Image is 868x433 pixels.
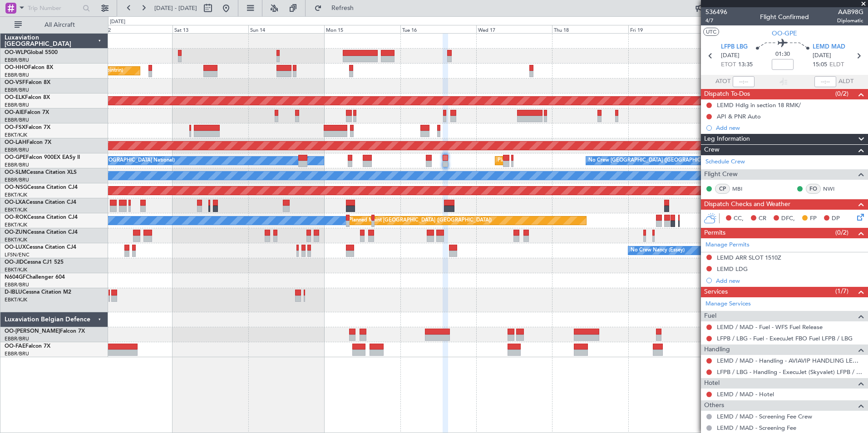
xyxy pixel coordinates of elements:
span: LEMD MAD [813,43,845,52]
a: OO-GPEFalcon 900EX EASy II [5,155,80,160]
a: EBBR/BRU [5,350,29,357]
a: LEMD / MAD - Fuel - WFS Fuel Release [717,323,823,331]
span: Fuel [704,311,716,321]
span: 536496 [705,7,727,17]
a: LFPB / LBG - Fuel - ExecuJet FBO Fuel LFPB / LBG [717,335,853,342]
span: D-IBLU [5,290,22,295]
div: LEMD ARR SLOT 1510Z [717,254,781,261]
a: OO-ROKCessna Citation CJ4 [5,215,78,220]
span: OO-LXA [5,200,26,205]
div: Sun 14 [248,25,324,33]
a: EBBR/BRU [5,162,29,168]
a: OO-LAHFalcon 7X [5,140,51,145]
span: 15:05 [813,60,827,69]
span: OO-[PERSON_NAME] [5,329,60,334]
span: FP [810,214,817,223]
div: Planned Maint [GEOGRAPHIC_DATA] ([GEOGRAPHIC_DATA]) [349,214,492,227]
span: (0/2) [835,89,848,98]
a: EBBR/BRU [5,147,29,153]
a: LEMD / MAD - Screening Fee Crew [717,413,812,420]
div: [DATE] [110,18,125,26]
a: EBBR/BRU [5,57,29,64]
div: No Crew Nancy (Essey) [631,244,685,257]
span: [DATE] - [DATE] [154,4,197,12]
a: Manage Permits [705,241,750,250]
span: Others [704,400,724,411]
button: UTC [703,28,719,36]
span: Permits [704,228,725,238]
span: ATOT [715,77,730,86]
div: Mon 15 [324,25,400,33]
div: Add new [716,124,863,132]
div: LEMD Hdlg in section 18 RMK/ [717,101,801,109]
a: Schedule Crew [705,157,745,167]
a: OO-LXACessna Citation CJ4 [5,200,76,205]
a: EBBR/BRU [5,102,29,108]
span: OO-GPE [5,155,26,160]
a: OO-ELKFalcon 8X [5,95,50,100]
span: 4/7 [705,17,727,25]
button: All Aircraft [10,18,99,32]
a: LEMD / MAD - Hotel [717,390,774,398]
span: OO-FSX [5,125,25,130]
input: --:-- [733,76,755,87]
a: Manage Services [705,300,751,309]
span: OO-ELK [5,95,25,100]
span: [DATE] [721,51,740,60]
span: OO-VSF [5,80,25,85]
span: 01:30 [775,50,790,59]
span: ELDT [829,60,844,69]
a: EBKT/KJK [5,236,27,243]
a: LEMD / MAD - Handling - AVIAVIP HANDLING LEMD /MAD [717,357,863,364]
a: OO-FSXFalcon 7X [5,125,50,130]
a: EBKT/KJK [5,207,27,213]
span: CR [759,214,766,223]
span: Services [704,287,728,297]
a: EBKT/KJK [5,221,27,228]
span: OO-ROK [5,215,27,220]
span: ETOT [721,60,736,69]
span: Refresh [324,5,362,11]
a: LFSN/ENC [5,251,30,258]
span: Dispatch Checks and Weather [704,199,790,210]
div: Fri 19 [628,25,704,33]
span: OO-HHO [5,65,28,70]
div: Planned Maint [GEOGRAPHIC_DATA] ([GEOGRAPHIC_DATA] National) [498,154,662,167]
a: EBBR/BRU [5,177,29,183]
a: EBKT/KJK [5,192,27,198]
span: Diplomatic [837,17,863,25]
a: LEMD / MAD - Screening Fee [717,424,796,432]
a: OO-VSFFalcon 8X [5,80,50,85]
span: DP [832,214,840,223]
div: FO [806,184,821,194]
a: EBKT/KJK [5,296,27,303]
a: OO-[PERSON_NAME]Falcon 7X [5,329,85,334]
span: 13:35 [738,60,753,69]
span: OO-GPE [772,29,797,38]
button: Refresh [310,1,365,15]
span: OO-WLP [5,50,27,55]
span: N604GF [5,275,26,280]
span: OO-SLM [5,170,26,175]
a: LFPB / LBG - Handling - ExecuJet (Skyvalet) LFPB / LBG [717,368,863,376]
div: Add new [716,277,863,285]
a: EBKT/KJK [5,266,27,273]
div: Sat 13 [173,25,248,33]
div: Flight Confirmed [760,12,809,22]
a: N604GFChallenger 604 [5,275,65,280]
span: ALDT [838,77,853,86]
span: (0/2) [835,228,848,237]
span: Hotel [704,378,720,389]
span: OO-ZUN [5,230,27,235]
a: EBKT/KJK [5,132,27,138]
a: OO-SLMCessna Citation XLS [5,170,77,175]
div: CP [715,184,730,194]
a: OO-NSGCessna Citation CJ4 [5,185,78,190]
span: Handling [704,344,730,355]
a: OO-HHOFalcon 8X [5,65,53,70]
a: OO-FAEFalcon 7X [5,344,50,349]
span: CC, [734,214,744,223]
span: OO-FAE [5,344,25,349]
span: DFC, [781,214,795,223]
div: LEMD LDG [717,265,748,273]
